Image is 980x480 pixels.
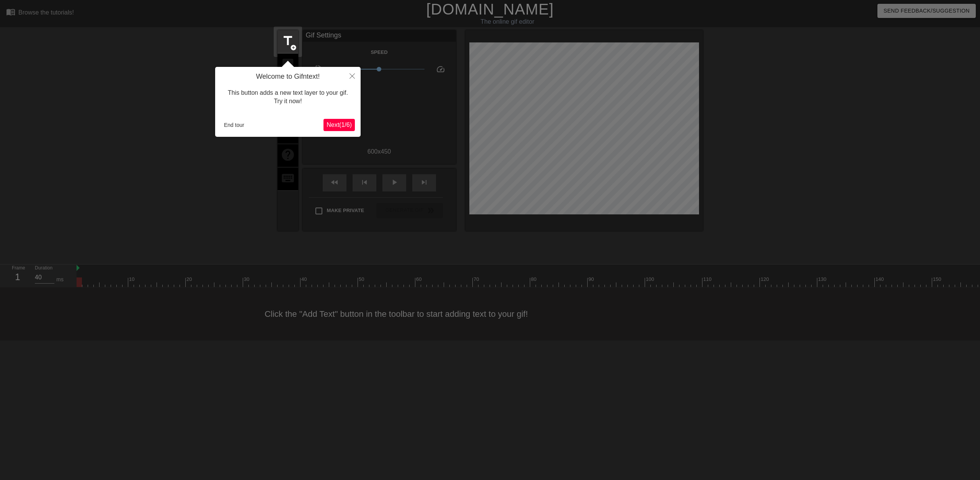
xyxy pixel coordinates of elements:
h4: Welcome to Gifntext! [221,73,355,81]
span: Next ( 1 / 6 ) [327,122,352,128]
button: Close [344,67,361,84]
button: End tour [221,119,247,131]
div: This button adds a new text layer to your gif. Try it now! [221,81,355,114]
button: Next [323,119,355,131]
